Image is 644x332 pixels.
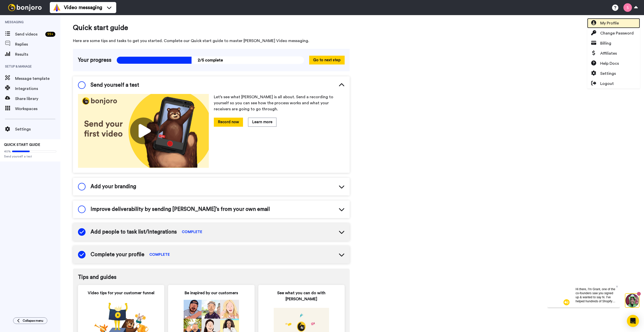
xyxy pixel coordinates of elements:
[91,228,177,236] span: Add people to task list/Integrations
[1,1,14,15] img: 3183ab3e-59ed-45f6-af1c-10226f767056-1659068401.jpg
[600,81,614,87] span: Logout
[587,48,640,58] a: Affiliates
[600,60,619,67] span: Help Docs
[45,32,55,37] div: 99 +
[587,18,640,28] a: My Profile
[73,38,350,44] span: Here are some tips and tasks to get you started. Complete our Quick start guide to master [PERSON...
[64,4,102,11] span: Video messaging
[116,56,304,64] span: 2/5 complete
[4,154,56,158] span: Send yourself a test
[15,106,60,112] span: Workspaces
[263,290,340,302] span: See what you can do with [PERSON_NAME]
[587,38,640,48] a: Billing
[15,96,60,102] span: Share library
[91,251,144,258] span: Complete your profile
[15,41,60,47] span: Replies
[600,50,617,56] span: Affiliates
[23,319,43,323] span: Collapse menu
[600,30,634,36] span: Change Password
[53,4,61,12] img: vm-color.svg
[16,16,22,22] img: mute-white.svg
[91,183,136,190] span: Add your branding
[13,317,47,324] button: Collapse menu
[78,94,209,168] img: 178eb3909c0dc23ce44563bdb6dc2c11.jpg
[88,290,154,296] span: Video tips for your customer funnel
[600,71,616,77] span: Settings
[185,290,238,296] span: Be inspired by our customers
[15,76,60,82] span: Message template
[587,28,640,38] a: Change Password
[6,4,44,11] img: bj-logo-header-white.svg
[15,31,43,37] span: Send videos
[78,274,345,281] span: Tips and guides
[4,143,40,147] span: QUICK START GUIDE
[73,23,350,33] span: Quick start guide
[91,81,139,89] span: Send yourself a test
[600,40,611,46] span: Billing
[587,58,640,69] a: Help Docs
[15,51,60,57] span: Results
[78,56,111,64] span: Your progress
[91,206,270,213] span: Improve deliverability by sending [PERSON_NAME]’s from your own email
[15,86,60,92] span: Integrations
[214,94,345,112] p: Let’s see what [PERSON_NAME] is all about. Send a recording to yourself so you can see how the pr...
[587,69,640,79] a: Settings
[587,79,640,89] a: Logout
[627,315,639,327] div: Open Intercom Messenger
[214,118,243,126] button: Record now
[309,56,345,64] button: Go to next step
[182,229,202,235] span: COMPLETE
[149,252,170,257] span: COMPLETE
[28,4,68,44] span: Hi there, I'm Grant, one of the co-founders saw you signed up & wanted to say hi. I've helped hun...
[600,20,619,26] span: My Profile
[248,118,276,126] button: Learn more
[15,126,60,132] span: Settings
[4,149,11,153] span: 40%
